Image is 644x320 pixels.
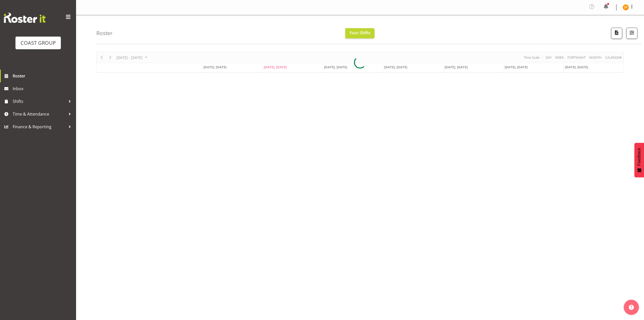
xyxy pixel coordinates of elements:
[96,30,113,36] h4: Roster
[13,110,66,118] span: Time & Attendance
[637,148,641,166] span: Feedback
[13,72,74,80] span: Roster
[626,28,637,39] button: Filter Shifts
[13,85,74,92] span: Inbox
[13,98,66,105] span: Shifts
[349,30,370,36] span: Your Shifts
[21,39,56,47] div: COAST GROUP
[623,4,629,10] img: jorgelina-villar11067.jpg
[629,305,634,310] img: help-xxl-2.png
[345,28,374,38] button: Your Shifts
[634,143,644,177] button: Feedback - Show survey
[4,13,46,23] img: Rosterit website logo
[611,28,622,39] button: Download a PDF of the roster according to the set date range.
[13,123,66,131] span: Finance & Reporting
